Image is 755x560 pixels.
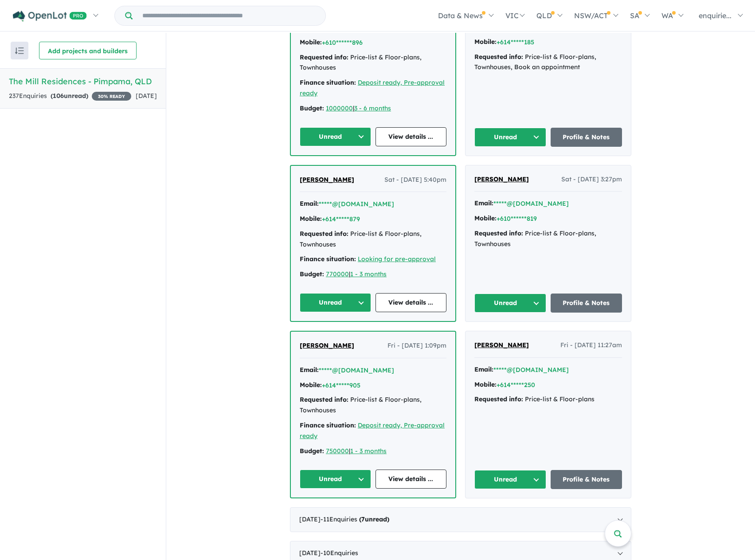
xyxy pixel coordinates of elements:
[376,127,447,146] a: View details ...
[474,199,493,207] strong: Email:
[384,175,446,185] span: Sat - [DATE] 5:40pm
[551,128,622,147] a: Profile & Notes
[300,200,319,208] strong: Email:
[300,255,356,263] strong: Finance situation:
[300,381,322,389] strong: Mobile:
[136,92,157,100] span: [DATE]
[474,128,546,147] button: Unread
[474,294,546,313] button: Unread
[387,341,446,351] span: Fri - [DATE] 1:09pm
[300,78,356,86] strong: Finance situation:
[474,365,493,373] strong: Email:
[551,294,622,313] a: Profile & Notes
[350,270,387,278] a: 1 - 3 months
[92,92,131,101] span: 30 % READY
[290,507,631,532] div: [DATE]
[326,447,349,455] a: 750000
[300,175,354,185] a: [PERSON_NAME]
[300,396,348,403] strong: Requested info:
[53,92,64,100] span: 106
[359,515,389,523] strong: ( unread)
[39,42,137,59] button: Add projects and builders
[376,293,447,312] a: View details ...
[300,38,322,46] strong: Mobile:
[560,340,622,351] span: Fri - [DATE] 11:27am
[350,447,387,455] a: 1 - 3 months
[300,395,446,416] div: Price-list & Floor-plans, Townhouses
[300,421,445,440] a: Deposit ready, Pre-approval ready
[354,104,391,112] a: 3 - 6 months
[561,174,622,185] span: Sat - [DATE] 3:27pm
[474,53,523,61] strong: Requested info:
[9,75,157,87] h5: The Mill Residences - Pimpama , QLD
[300,104,324,112] strong: Budget:
[300,293,371,312] button: Unread
[326,270,349,278] a: 770000
[300,52,446,74] div: Price-list & Floor-plans, Townhouses
[474,341,529,349] span: [PERSON_NAME]
[474,214,497,222] strong: Mobile:
[474,394,622,405] div: Price-list & Floor-plans
[300,421,356,429] strong: Finance situation:
[300,270,324,278] strong: Budget:
[300,127,371,146] button: Unread
[300,53,348,61] strong: Requested info:
[13,11,87,22] img: Openlot PRO Logo White
[51,92,88,100] strong: ( unread)
[300,78,445,97] a: Deposit ready, Pre-approval ready
[474,470,546,489] button: Unread
[300,366,319,374] strong: Email:
[300,446,446,457] div: |
[9,91,131,102] div: 237 Enquir ies
[300,229,446,250] div: Price-list & Floor-plans, Townhouses
[474,174,529,185] a: [PERSON_NAME]
[358,255,436,263] a: Looking for pre-approval
[474,52,622,73] div: Price-list & Floor-plans, Townhouses, Book an appointment
[15,47,24,54] img: sort.svg
[699,11,732,20] span: enquirie...
[551,470,622,489] a: Profile & Notes
[300,470,371,489] button: Unread
[300,103,446,114] div: |
[300,341,354,351] a: [PERSON_NAME]
[300,447,324,455] strong: Budget:
[474,340,529,351] a: [PERSON_NAME]
[474,228,622,250] div: Price-list & Floor-plans, Townhouses
[326,104,353,112] a: 1000000
[134,6,324,25] input: Try estate name, suburb, builder or developer
[300,341,354,349] span: [PERSON_NAME]
[474,38,497,46] strong: Mobile:
[300,176,354,184] span: [PERSON_NAME]
[361,515,365,523] span: 7
[376,470,447,489] a: View details ...
[300,230,348,238] strong: Requested info:
[321,515,389,523] span: - 11 Enquir ies
[474,229,523,237] strong: Requested info:
[474,175,529,183] span: [PERSON_NAME]
[300,269,446,280] div: |
[474,395,523,403] strong: Requested info:
[321,549,358,557] span: - 10 Enquir ies
[300,215,322,223] strong: Mobile:
[474,380,497,388] strong: Mobile:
